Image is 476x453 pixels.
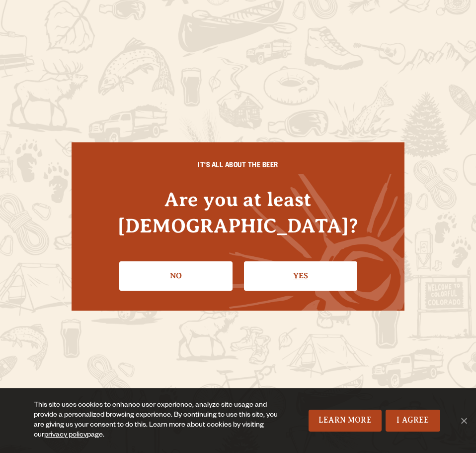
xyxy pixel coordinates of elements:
[34,401,290,441] div: This site uses cookies to enhance user experience, analyze site usage and provide a personalized ...
[309,410,382,432] a: Learn More
[386,410,440,432] a: I Agree
[119,261,233,290] a: No
[44,432,87,440] a: privacy policy
[91,186,385,239] h4: Are you at least [DEMOGRAPHIC_DATA]?
[91,162,385,171] h6: IT'S ALL ABOUT THE BEER
[459,416,469,426] span: No
[244,261,357,290] a: Confirm I'm 21 or older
